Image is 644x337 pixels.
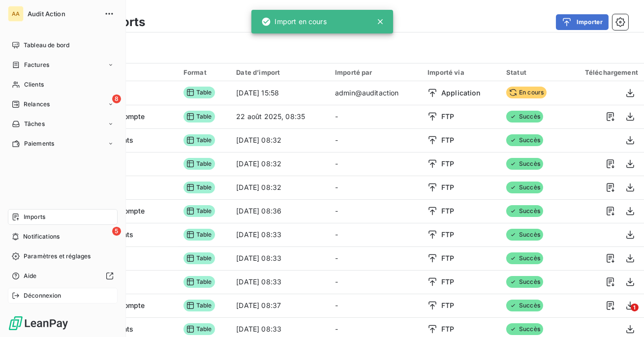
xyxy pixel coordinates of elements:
span: FTP [441,253,454,263]
span: FTP [441,135,454,145]
td: - [329,246,422,270]
span: FTP [441,183,454,192]
td: [DATE] 08:32 [230,128,329,152]
span: Table [184,229,215,241]
div: Import en cours [261,13,327,31]
a: Paramètres et réglages [8,248,118,264]
div: Importé par [335,68,416,76]
div: Importé via [428,68,494,76]
span: FTP [441,112,454,122]
a: 8Relances [8,96,118,112]
iframe: Intercom live chat [611,304,634,327]
span: Déconnexion [24,291,61,300]
span: FTP [441,159,454,169]
div: Date d’import [236,68,323,76]
span: Aide [24,272,37,280]
td: - [329,294,422,317]
td: - [329,176,422,199]
span: Table [184,323,215,335]
span: Succès [506,111,543,123]
span: Succès [506,252,543,264]
td: - [329,152,422,176]
span: Table [184,276,215,288]
img: Logo LeanPay [8,315,69,331]
div: Format [184,68,224,76]
span: FTP [441,324,454,334]
span: Audit Action [28,10,98,18]
span: Succès [506,182,543,193]
td: [DATE] 08:33 [230,246,329,270]
div: AA [8,6,24,22]
button: Importer [556,14,609,30]
a: Imports [8,209,118,225]
span: Succès [506,300,543,311]
a: Factures [8,57,118,73]
span: Table [184,182,215,193]
td: [DATE] 08:33 [230,223,329,246]
span: Succès [506,323,543,335]
span: Clients [24,80,44,89]
span: 8 [112,94,121,103]
span: Paiements [24,139,54,148]
span: Succès [506,205,543,217]
a: Clients [8,77,118,92]
span: 5 [112,227,121,236]
span: Imports [24,213,45,221]
span: Table [184,252,215,264]
a: Tâches [8,116,118,132]
a: Paiements [8,136,118,152]
td: [DATE] 08:32 [230,152,329,176]
span: Table [184,87,215,98]
span: Factures [24,61,49,69]
td: - [329,128,422,152]
td: - [329,270,422,294]
span: Succès [506,134,543,146]
span: Table [184,205,215,217]
td: - [329,105,422,128]
span: Paramètres et réglages [24,252,91,261]
span: 1 [631,304,639,311]
span: Table [184,300,215,311]
span: Notifications [23,232,60,241]
div: Statut [506,68,558,76]
span: Relances [24,100,50,109]
span: Tableau de bord [24,41,69,50]
a: Aide [8,268,118,284]
span: Table [184,158,215,170]
span: FTP [441,206,454,216]
span: Tâches [24,120,45,128]
td: [DATE] 08:36 [230,199,329,223]
span: FTP [441,277,454,287]
span: Succès [506,276,543,288]
td: [DATE] 08:32 [230,176,329,199]
span: Succès [506,229,543,241]
span: Succès [506,158,543,170]
td: [DATE] 08:33 [230,270,329,294]
div: Téléchargement [570,68,638,76]
span: FTP [441,301,454,310]
span: Table [184,111,215,123]
td: [DATE] 08:37 [230,294,329,317]
span: Application [441,88,480,98]
span: En cours [506,87,547,98]
td: [DATE] 15:58 [230,81,329,105]
a: Tableau de bord [8,37,118,53]
td: - [329,199,422,223]
td: admin@auditaction [329,81,422,105]
span: Table [184,134,215,146]
td: - [329,223,422,246]
span: FTP [441,230,454,240]
td: 22 août 2025, 08:35 [230,105,329,128]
